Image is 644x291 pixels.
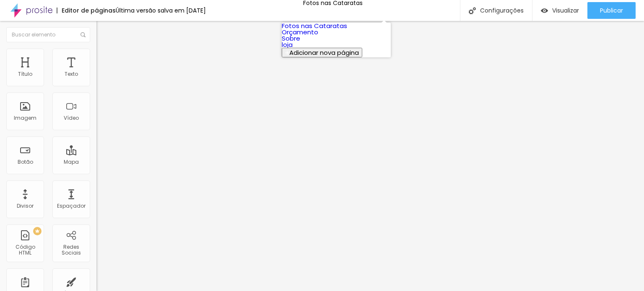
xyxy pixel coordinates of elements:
a: loja [282,40,293,49]
img: Icone [80,32,86,37]
div: Espaçador [57,203,86,209]
button: Publicar [587,2,636,19]
img: view-1.svg [541,7,548,14]
div: Título [18,71,32,77]
input: Buscar elemento [6,27,90,42]
div: Código HTML [8,244,42,256]
div: Editor de páginas [57,8,116,13]
a: Sobre [282,34,300,43]
div: Divisor [17,203,34,209]
div: Vídeo [64,115,79,121]
div: Mapa [64,159,79,165]
div: Botão [18,159,33,165]
button: Adicionar nova página [282,48,362,57]
div: Última versão salva em [DATE] [116,8,206,13]
div: Redes Sociais [55,244,88,256]
button: Visualizar [532,2,587,19]
a: Orçamento [282,28,318,36]
div: Texto [65,71,78,77]
span: Publicar [600,7,623,14]
span: Visualizar [552,7,579,14]
img: Icone [469,7,476,14]
a: Fotos nas Cataratas [282,21,347,30]
div: Imagem [14,115,36,121]
span: Adicionar nova página [289,48,359,57]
